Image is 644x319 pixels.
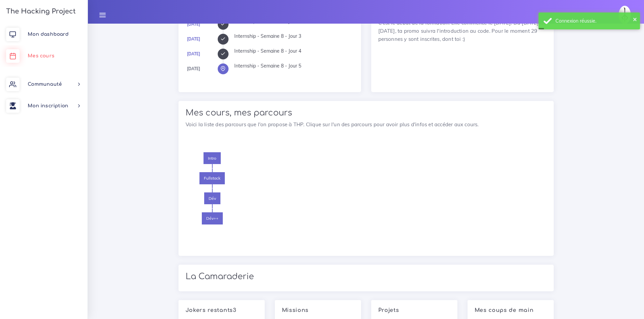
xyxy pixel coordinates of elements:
div: Internship - Semaine 8 - Jour 3 [234,34,354,38]
span: Mes cours [28,53,54,58]
span: 3 [233,307,236,313]
span: Communauté [28,82,62,87]
p: C'est le début de la formation. Elle commence le [DATE]. Du [DATE] au [DATE], ta promo suivra l'i... [378,19,547,43]
h3: The Hacking Project [4,8,76,15]
h2: La Camaraderie [186,272,547,282]
span: Mon dashboard [28,32,69,37]
a: [DATE] [187,36,200,42]
div: Internship - Semaine 8 - Jour 4 [234,49,354,53]
button: × [633,16,637,22]
span: Dév++ [202,212,223,224]
div: Internship - Semaine 8 - Jour 5 [234,63,354,68]
span: Intro [204,152,221,164]
div: Connexion réussie. [555,18,635,24]
span: Fullstack [199,172,225,184]
p: Voici la liste des parcours que l'on propose à THP. Clique sur l'un des parcours pour avoir plus ... [186,121,547,129]
h2: Mes cours, mes parcours [186,108,547,118]
h6: Jokers restants [186,307,258,314]
img: lagm8jrdu56xpg8dsjns.jpg [619,6,631,24]
div: [DATE] [187,65,200,73]
h6: Missions [282,307,354,314]
h6: Projets [378,307,450,314]
a: [DATE] [187,51,200,56]
span: Mon inscription [28,103,68,108]
h6: Mes coups de main [475,307,547,314]
span: Dév [204,192,220,205]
